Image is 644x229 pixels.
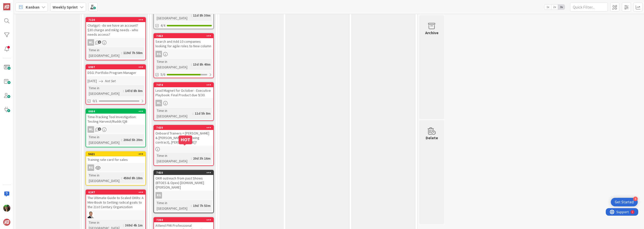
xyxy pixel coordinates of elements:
[88,110,145,113] div: 6664
[181,138,190,142] h5: HOT
[88,18,145,22] div: 7120
[86,18,145,22] div: 7120
[93,98,97,104] span: 0/1
[155,153,191,164] div: Time in [GEOGRAPHIC_DATA]
[86,69,145,76] div: DSG: Portfolio Program Manager
[88,164,94,171] div: RG
[154,83,213,98] div: 7474Lead Magnet for October - Executive Playbook: Final Product due 9/30.
[86,152,145,163] div: 5621Training rate card for sales
[3,3,10,10] img: Visit kanbanzone.com
[124,88,144,94] div: 147d 8h 8m
[26,4,39,10] span: Kanban
[86,22,145,38] div: Chatgpt - do we have an account? $30 charge and mktg needs - who needs access?
[193,111,212,116] div: 11d 5h 8m
[121,175,122,181] span: :
[160,72,165,77] span: 5/6
[88,47,121,58] div: Time in [GEOGRAPHIC_DATA]
[154,192,213,199] div: RG
[86,190,145,195] div: 6247
[88,172,121,184] div: Time in [GEOGRAPHIC_DATA]
[98,40,101,44] span: 1
[86,164,145,171] div: RG
[154,34,213,49] div: 7463Search and Add 10 companies looking for agile roles to New column
[155,100,162,106] div: ML
[88,85,123,96] div: Time in [GEOGRAPHIC_DATA]
[154,125,213,130] div: 7439
[154,87,213,98] div: Lead Magnet for October - Executive Playbook: Final Product due 9/30.
[154,218,213,222] div: 7394
[105,79,116,83] i: Not Set
[86,212,145,218] div: SL
[88,134,121,145] div: Time in [GEOGRAPHIC_DATA]
[156,34,213,38] div: 7463
[86,156,145,163] div: Training rate card for sales
[88,152,145,156] div: 5621
[88,78,97,84] span: [DATE]
[88,191,145,194] div: 6247
[192,203,212,208] div: 19d 7h 53m
[155,59,191,70] div: Time in [GEOGRAPHIC_DATA]
[86,195,145,210] div: The Ultimate Guide to Scaled OKRs: A Mini-Book to Setting radical goals to the 21st Century Organ...
[26,2,27,6] div: 2
[98,127,101,131] span: 1
[86,109,145,114] div: 6664
[154,175,213,191] div: OKR outreach from past Shows (BTOES & Opex) [DOMAIN_NAME] ([PERSON_NAME]
[124,222,144,228] div: 369d 4h 1m
[155,51,162,57] div: RG
[154,125,213,146] div: 7439Onboard Trainers = [PERSON_NAME] & [PERSON_NAME] (reviewing contract), [PERSON_NAME]?
[191,13,192,18] span: :
[191,203,192,208] span: :
[160,23,165,28] span: 4/4
[192,13,212,18] div: 11d 8h 30m
[155,10,191,21] div: Time in [GEOGRAPHIC_DATA]
[544,5,551,10] span: 1x
[156,126,213,129] div: 7439
[154,170,213,191] div: 7450OKR outreach from past Shows (BTOES & Opex) [DOMAIN_NAME] ([PERSON_NAME]
[122,175,144,181] div: 458d 8h 18m
[88,39,94,46] div: ML
[156,171,213,174] div: 7450
[123,222,124,228] span: :
[122,137,144,143] div: 206d 5h 20m
[86,109,145,125] div: 6664Time-Tracking Tool Investigation: Testing Harvest/Ruddr/QB
[155,200,191,211] div: Time in [GEOGRAPHIC_DATA]
[633,197,638,201] div: 4
[86,65,145,76] div: 6997DSG: Portfolio Program Manager
[86,114,145,125] div: Time-Tracking Tool Investigation: Testing Harvest/Ruddr/QB
[154,130,213,146] div: Onboard Trainers = [PERSON_NAME] & [PERSON_NAME] (reviewing contract), [PERSON_NAME]?
[86,126,145,133] div: ML
[123,88,124,94] span: :
[3,205,10,212] img: SL
[615,200,634,205] div: Get Started
[155,192,162,199] div: RG
[155,108,193,119] div: Time in [GEOGRAPHIC_DATA]
[192,156,212,161] div: 20d 3h 16m
[193,111,193,116] span: :
[11,1,23,7] span: Support
[192,62,212,67] div: 13d 8h 40m
[86,190,145,210] div: 6247The Ultimate Guide to Scaled OKRs: A Mini-Book to Setting radical goals to the 21st Century O...
[121,137,122,143] span: :
[570,3,608,12] input: Quick Filter...
[611,198,638,206] div: Open Get Started checklist, remaining modules: 4
[86,18,145,38] div: 7120Chatgpt - do we have an account? $30 charge and mktg needs - who needs access?
[88,126,94,133] div: ML
[154,38,213,49] div: Search and Add 10 companies looking for agile roles to New column
[425,30,438,36] div: Archive
[86,39,145,46] div: ML
[558,5,565,10] span: 3x
[154,83,213,87] div: 7474
[122,50,144,56] div: 119d 7h 58m
[121,50,122,56] span: :
[88,212,94,218] img: SL
[53,5,78,10] b: Weekly Sprint
[191,62,192,67] span: :
[154,100,213,106] div: ML
[156,83,213,87] div: 7474
[86,152,145,156] div: 5621
[86,65,145,69] div: 6997
[88,65,145,69] div: 6997
[154,170,213,175] div: 7450
[191,156,192,161] span: :
[426,135,438,141] div: Delete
